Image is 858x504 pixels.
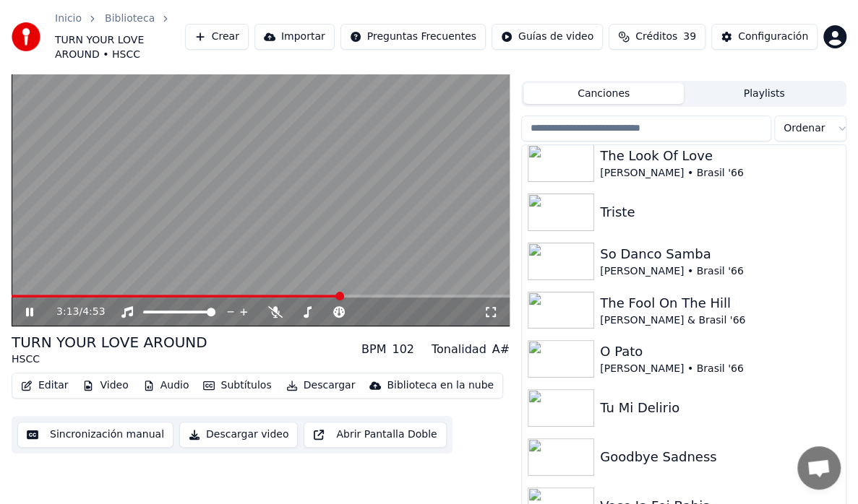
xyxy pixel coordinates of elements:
a: Biblioteca [105,12,155,26]
div: 102 [392,341,414,358]
button: Editar [15,375,74,396]
button: Configuración [711,24,818,50]
nav: breadcrumb [55,12,185,62]
div: Goodbye Sadness [600,447,840,467]
div: [PERSON_NAME] • Brasil '66 [600,264,840,279]
div: [PERSON_NAME] & Brasil '66 [600,313,840,328]
div: Configuración [738,30,808,44]
div: Tu Mi Delirio [600,398,840,418]
div: A# [492,341,510,358]
button: Canciones [523,83,684,104]
div: / [56,305,91,319]
button: Descargar video [179,422,298,448]
span: 4:53 [82,305,105,319]
div: TURN YOUR LOVE AROUND [12,332,207,352]
div: Open chat [797,446,841,490]
span: Ordenar [784,121,825,136]
button: Sincronización manual [17,422,173,448]
span: 3:13 [56,305,79,319]
div: Tonalidad [432,341,486,358]
a: Inicio [55,12,82,26]
button: Playlists [684,83,844,104]
div: [PERSON_NAME] • Brasil '66 [600,362,840,376]
button: Guías de video [492,24,603,50]
img: youka [12,22,40,51]
button: Importar [254,24,335,50]
div: The Fool On The Hill [600,293,840,313]
span: Créditos [635,30,677,44]
div: So Danco Samba [600,244,840,264]
div: [PERSON_NAME] • Brasil '66 [600,166,840,181]
button: Subtítulos [197,375,277,396]
span: 39 [683,30,696,44]
button: Video [77,375,134,396]
span: TURN YOUR LOVE AROUND • HSCC [55,33,185,62]
div: Biblioteca en la nube [387,378,494,393]
div: BPM [361,341,386,358]
button: Crear [185,24,249,50]
button: Abrir Pantalla Doble [304,422,446,448]
div: HSCC [12,352,207,367]
button: Descargar [280,375,361,396]
button: Audio [137,375,195,396]
button: Créditos39 [609,24,705,50]
div: O Pato [600,342,840,362]
div: The Look Of Love [600,146,840,166]
button: Preguntas Frecuentes [340,24,486,50]
div: Triste [600,202,840,222]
